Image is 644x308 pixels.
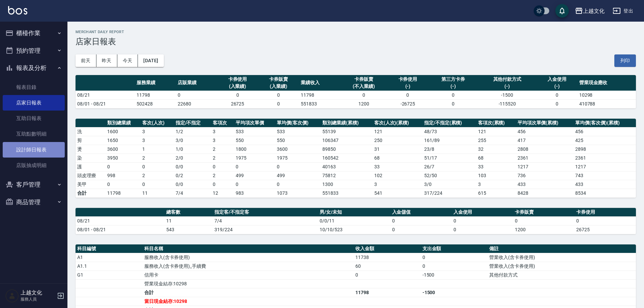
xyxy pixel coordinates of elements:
[106,180,141,189] td: 0
[575,225,636,234] td: 26725
[260,76,297,83] div: 卡券販賣
[516,189,574,197] td: 8428
[143,244,354,253] th: 科目名稱
[321,162,372,171] td: 40163
[373,153,422,162] td: 68
[390,216,452,225] td: 0
[141,119,174,127] th: 客次(人次)
[176,75,217,91] th: 店販業績
[174,153,211,162] td: 2 / 0
[516,180,574,189] td: 433
[578,99,636,108] td: 410788
[478,91,536,99] td: -1500
[516,145,574,153] td: 2808
[21,296,55,302] p: 服務人員
[76,180,106,189] td: 美甲
[275,127,321,136] td: 533
[260,83,297,90] div: (入業績)
[234,127,275,136] td: 533
[76,244,143,253] th: 科目編號
[76,127,106,136] td: 洗
[141,171,174,180] td: 2
[574,189,636,197] td: 8534
[516,127,574,136] td: 456
[106,153,141,162] td: 3950
[106,127,141,136] td: 1600
[174,145,211,153] td: 1 / 0
[8,6,27,15] img: Logo
[421,253,488,262] td: 0
[476,127,516,136] td: 121
[422,171,476,180] td: 52 / 50
[430,76,476,83] div: 第三方卡券
[211,171,234,180] td: 2
[275,136,321,145] td: 550
[373,127,422,136] td: 121
[452,208,513,217] th: 入金使用
[299,99,340,108] td: 551833
[106,145,141,153] td: 3600
[574,153,636,162] td: 2361
[387,99,429,108] td: -26725
[211,162,234,171] td: 0
[143,288,354,297] td: 合計
[3,193,65,211] button: 商品管理
[476,162,516,171] td: 33
[275,189,321,197] td: 1073
[488,244,636,253] th: 備註
[321,145,372,153] td: 89850
[213,225,318,234] td: 319/224
[211,180,234,189] td: 0
[574,127,636,136] td: 456
[478,99,536,108] td: -115520
[143,253,354,262] td: 服務收入(含卡券使用)
[422,153,476,162] td: 51 / 17
[234,180,275,189] td: 0
[513,216,575,225] td: 0
[76,208,636,234] table: a dense table
[219,76,257,83] div: 卡券使用
[476,119,516,127] th: 客項次(累積)
[3,176,65,193] button: 客戶管理
[354,288,421,297] td: 11798
[106,136,141,145] td: 1650
[421,262,488,270] td: 0
[165,216,213,225] td: 11
[3,42,65,60] button: 預約管理
[165,208,213,217] th: 總客數
[174,136,211,145] td: 3 / 0
[76,262,143,270] td: A1.1
[574,171,636,180] td: 743
[174,171,211,180] td: 0 / 2
[106,119,141,127] th: 類別總業績
[373,119,422,127] th: 客次(人次)(累積)
[321,119,372,127] th: 類別總業績(累積)
[373,162,422,171] td: 33
[3,79,65,95] a: 報表目錄
[217,99,258,108] td: 26725
[76,189,106,197] td: 合計
[354,253,421,262] td: 11738
[143,270,354,279] td: 信用卡
[174,119,211,127] th: 指定/不指定
[275,119,321,127] th: 單均價(客次價)
[389,83,427,90] div: (-)
[583,7,605,15] div: 上越文化
[234,119,275,127] th: 平均項次單價
[574,145,636,153] td: 2898
[578,91,636,99] td: 10298
[321,171,372,180] td: 75812
[342,76,386,83] div: 卡券販賣
[5,289,19,303] img: Person
[373,145,422,153] td: 31
[536,91,578,99] td: 0
[422,127,476,136] td: 48 / 73
[76,153,106,162] td: 染
[143,297,354,306] td: 當日現金結存:10298
[516,119,574,127] th: 平均項次單價(累積)
[476,153,516,162] td: 68
[141,162,174,171] td: 0
[373,171,422,180] td: 102
[213,208,318,217] th: 指定客/不指定客
[516,171,574,180] td: 736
